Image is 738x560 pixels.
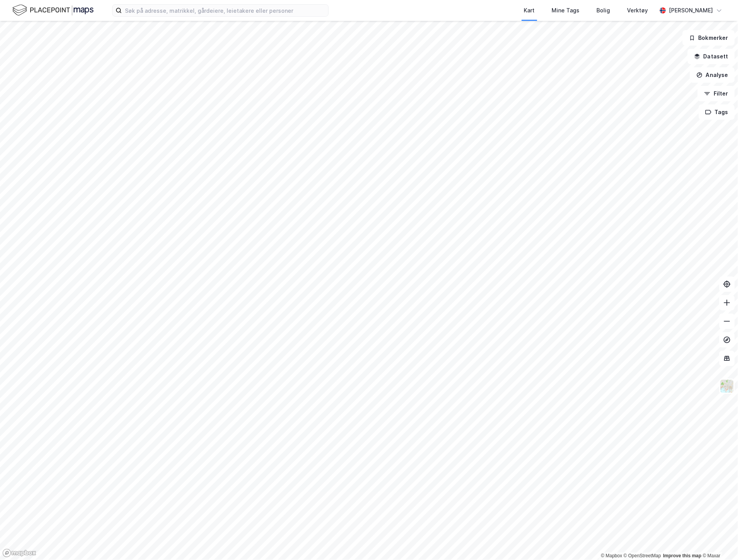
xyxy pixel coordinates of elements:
[683,30,735,46] button: Bokmerker
[720,379,735,394] img: Z
[663,553,702,559] a: Improve this map
[690,67,735,83] button: Analyse
[597,6,610,15] div: Bolig
[627,6,648,15] div: Verktøy
[699,104,735,120] button: Tags
[699,523,738,560] div: Kontrollprogram for chat
[12,3,94,17] img: logo.f888ab2527a4732fd821a326f86c7f29.svg
[624,553,661,559] a: OpenStreetMap
[601,553,622,559] a: Mapbox
[669,6,713,15] div: [PERSON_NAME]
[524,6,535,15] div: Kart
[688,49,735,64] button: Datasett
[552,6,580,15] div: Mine Tags
[122,5,328,16] input: Søk på adresse, matrikkel, gårdeiere, leietakere eller personer
[698,86,735,101] button: Filter
[2,549,36,558] a: Mapbox homepage
[699,523,738,560] iframe: Chat Widget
